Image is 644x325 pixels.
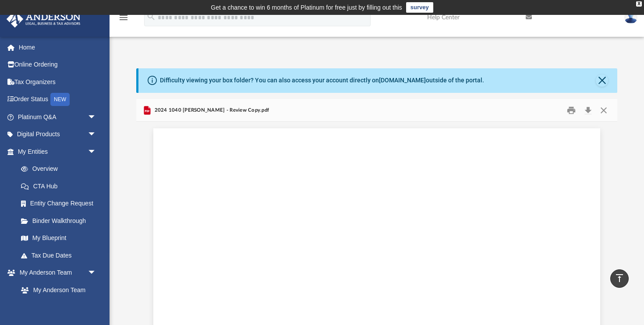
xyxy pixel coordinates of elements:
[12,160,110,178] a: Overview
[118,12,129,23] i: menu
[6,91,110,109] a: Order StatusNEW
[88,264,105,282] span: arrow_drop_down
[563,103,580,117] button: Print
[614,273,625,283] i: vertical_align_top
[211,2,402,13] div: Get a chance to win 6 months of Platinum for free just by filling out this
[12,281,101,299] a: My Anderson Team
[6,56,110,74] a: Online Ordering
[6,73,110,91] a: Tax Organizers
[12,195,110,212] a: Entity Change Request
[146,12,156,21] i: search
[636,1,642,7] div: close
[6,39,110,56] a: Home
[88,126,105,144] span: arrow_drop_down
[12,212,110,230] a: Binder Walkthrough
[118,17,129,23] a: menu
[4,11,83,28] img: Anderson Advisors Platinum Portal
[88,108,105,126] span: arrow_drop_down
[379,77,426,84] a: [DOMAIN_NAME]
[580,103,596,117] button: Download
[406,2,433,13] a: survey
[6,126,110,143] a: Digital Productsarrow_drop_down
[12,230,105,247] a: My Blueprint
[596,103,612,117] button: Close
[88,143,105,161] span: arrow_drop_down
[12,247,110,264] a: Tax Due Dates
[50,93,70,106] div: NEW
[12,177,110,195] a: CTA Hub
[6,264,105,282] a: My Anderson Teamarrow_drop_down
[6,143,110,160] a: My Entitiesarrow_drop_down
[596,74,608,87] button: Close
[624,11,637,24] img: User Pic
[160,76,484,85] div: Difficulty viewing your box folder? You can also access your account directly on outside of the p...
[152,106,269,114] span: 2024 1040 [PERSON_NAME] - Review Copy.pdf
[6,108,110,126] a: Platinum Q&Aarrow_drop_down
[610,269,629,288] a: vertical_align_top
